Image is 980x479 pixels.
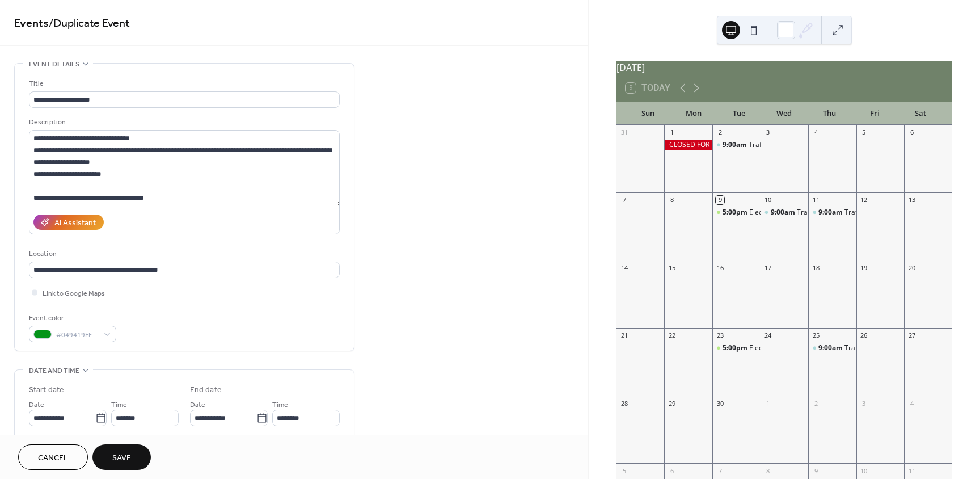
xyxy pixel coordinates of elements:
div: Traffic Court ([GEOGRAPHIC_DATA]) [797,208,911,217]
div: 8 [764,467,772,475]
div: Event color [29,312,114,324]
span: 9:00am [723,140,749,150]
div: Traffic Court (Will County) [808,343,856,353]
span: Cancel [38,452,68,464]
div: 4 [812,128,820,137]
span: Date and time [29,365,79,377]
div: Traffic Court (Will County) [761,208,809,217]
span: 9:00am [818,208,844,217]
div: 18 [812,263,820,272]
div: 28 [620,399,628,407]
div: Electronic Recycling ([GEOGRAPHIC_DATA]) [749,343,886,353]
div: 10 [860,467,868,475]
span: Save [112,452,131,464]
div: Traffic Court (Will County) [808,208,856,217]
div: 25 [812,331,820,340]
div: 1 [764,399,772,407]
div: 13 [907,196,916,204]
span: Event details [29,58,79,70]
span: Date [190,399,205,411]
div: 23 [716,331,724,340]
div: 11 [907,467,916,475]
div: 2 [812,399,820,407]
div: 29 [668,399,676,407]
div: Thu [807,102,852,125]
div: Electronic Recycling (Will County Green) [712,343,761,353]
div: Electronic Recycling (Will County Green) [712,208,761,217]
div: 11 [812,196,820,204]
div: Mon [671,102,716,125]
div: End date [190,384,222,396]
div: Sat [898,102,943,125]
div: Location [29,248,337,260]
button: Cancel [18,444,88,470]
div: Traffic Court ([GEOGRAPHIC_DATA]) [844,208,959,217]
div: 30 [716,399,724,407]
div: 17 [764,263,772,272]
div: 20 [907,263,916,272]
div: 16 [716,263,724,272]
div: 7 [716,467,724,475]
div: 15 [668,263,676,272]
div: Wed [762,102,807,125]
span: #049419FF [56,329,98,341]
div: Traffic Court ([GEOGRAPHIC_DATA]) [749,140,863,150]
div: Start date [29,384,64,396]
span: Time [111,399,127,411]
div: 6 [668,467,676,475]
span: Date [29,399,44,411]
div: 6 [907,128,916,137]
div: 7 [620,196,628,204]
div: 10 [764,196,772,204]
div: 9 [716,196,724,204]
div: CLOSED FOR LABOR DAY [664,140,712,150]
div: Tue [716,102,762,125]
button: Save [92,444,151,470]
div: Description [29,116,337,128]
div: 2 [716,128,724,137]
div: 22 [668,331,676,340]
div: Traffic Court ([GEOGRAPHIC_DATA]) [844,343,959,353]
div: Sun [626,102,671,125]
div: Fri [852,102,898,125]
div: 12 [860,196,868,204]
a: Events [14,12,49,35]
div: Title [29,78,337,90]
div: 27 [907,331,916,340]
div: 4 [907,399,916,407]
div: 5 [620,467,628,475]
span: 9:00am [771,208,797,217]
span: 5:00pm [723,343,749,353]
div: 31 [620,128,628,137]
div: AI Assistant [54,217,96,229]
span: Link to Google Maps [43,288,105,300]
div: 19 [860,263,868,272]
div: 5 [860,128,868,137]
span: 5:00pm [723,208,749,217]
div: 1 [668,128,676,137]
div: 21 [620,331,628,340]
div: 24 [764,331,772,340]
div: Traffic Court (Will County) [712,140,761,150]
div: 3 [860,399,868,407]
div: 9 [812,467,820,475]
button: AI Assistant [33,215,104,230]
span: 9:00am [818,343,844,353]
span: Time [272,399,288,411]
div: [DATE] [616,61,952,74]
div: 26 [860,331,868,340]
div: 8 [668,196,676,204]
div: Electronic Recycling ([GEOGRAPHIC_DATA]) [749,208,886,217]
div: 3 [764,128,772,137]
span: / Duplicate Event [49,12,130,35]
div: 14 [620,263,628,272]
